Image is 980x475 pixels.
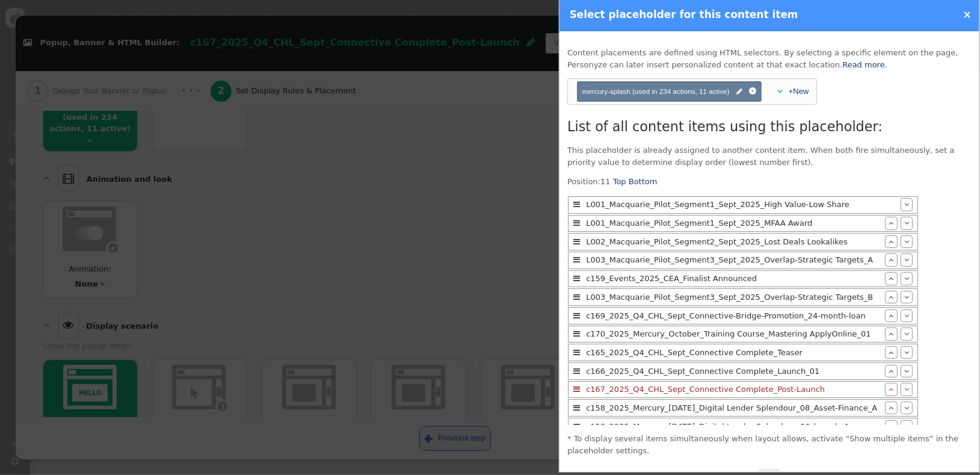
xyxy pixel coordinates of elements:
[583,217,885,229] div: L001_Macquarie_Pilot_Segment1_Sept_2025_MFAA Award
[573,312,580,320] span: 
[583,273,885,285] div: c159_Events_2025_CEA_Finalist Announced
[889,238,893,246] span: 
[889,312,893,320] span: 
[573,293,580,301] span: 
[573,275,580,282] span: 
[889,219,893,227] span: 
[889,385,893,393] span: 
[889,423,893,430] span: 
[573,330,580,338] span: 
[904,423,909,430] span: 
[629,177,658,186] a: Bottom
[583,199,901,211] div: L001_Macquarie_Pilot_Segment1_Sept_2025_High Value-Low Share
[889,275,893,282] span: 
[904,256,909,264] span: 
[567,433,972,456] p: * To display several items simultaneously when layout allows, activate “Show multiple items” in t...
[567,47,972,70] p: Content placements are defined using HTML selectors. By selecting a specific element on the page,...
[736,87,742,98] span: 
[567,144,972,168] p: This placeholder is already assigned to another content item. When both fire simultaneously, set ...
[904,330,909,338] span: 
[889,404,893,412] span: 
[904,385,909,393] span: 
[889,349,893,356] span: 
[583,328,885,340] div: c170_2025_Mercury_October_Training Course_Mastering ApplyOnline_01
[573,367,580,375] span: 
[904,200,909,208] span: 
[573,238,580,246] span: 
[963,8,972,20] a: ×
[583,291,885,303] div: L003_Macquarie_Pilot_Segment3_Sept_2025_Overlap-Strategic Targets_B
[583,236,885,248] div: L002_Macquarie_Pilot_Segment2_Sept_2025_Lost Deals Lookalikes
[573,200,580,208] span: 
[583,402,885,414] div: c158_2025_Mercury_[DATE]_Digital Lender Splendour_08_Asset-Finance_A
[904,404,909,412] span: 
[904,219,909,227] span: 
[567,117,972,137] h3: List of all content items using this placeholder:
[904,238,909,246] span: 
[583,383,885,396] div: c167_2025_Q4_CHL_Sept_Connective Complete_Post-Launch
[583,421,885,433] div: c158_2025_Mercury_[DATE]_Digital Lender Splendour_00_launch_A
[573,349,580,356] span: 
[904,349,909,356] span: 
[582,87,730,95] span: mercury-splash (used in 234 actions, 11 active)
[904,293,909,301] span: 
[613,177,626,186] a: Top
[600,177,611,186] span: 11
[573,404,580,412] span: 
[889,293,893,301] span: 
[573,385,580,393] span: 
[789,87,809,96] a: +New
[583,254,885,266] div: L003_Macquarie_Pilot_Segment3_Sept_2025_Overlap-Strategic Targets_A
[904,312,909,320] span: 
[904,367,909,375] span: 
[889,330,893,338] span: 
[583,365,885,377] div: c166_2025_Q4_CHL_Sept_Connective Complete_Launch_01
[583,310,885,322] div: c169_2025_Q4_CHL_Sept_Connective-Bridge-Promotion_24-month-loan
[889,367,893,375] span: 
[777,87,782,95] span: 
[573,219,580,227] span: 
[583,347,885,359] div: c165_2025_Q4_CHL_Sept_Connective Complete_Teaser
[567,176,919,425] div: Position:
[889,256,893,264] span: 
[842,60,887,69] a: Read more.
[573,423,580,430] span: 
[904,275,909,282] span: 
[573,256,580,264] span: 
